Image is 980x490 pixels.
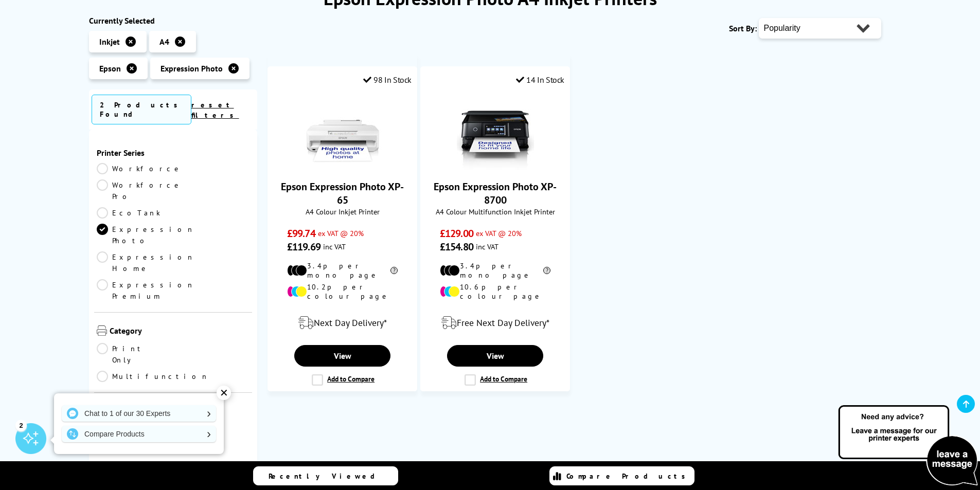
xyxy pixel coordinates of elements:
div: Currently Selected [89,15,258,26]
a: Workforce [97,163,182,174]
span: Category [110,325,250,338]
a: Epson Expression Photo XP-65 [281,180,404,207]
li: 10.2p per colour page [287,282,398,301]
span: ex VAT @ 20% [318,228,364,238]
div: modal_delivery [273,308,412,337]
a: Recently Viewed [253,466,398,485]
a: Workforce Pro [97,179,182,202]
img: Category [97,325,107,336]
a: Expression Photo [97,224,194,246]
a: reset filters [191,100,239,120]
label: Add to Compare [312,374,375,386]
li: 3.4p per mono page [287,261,398,280]
span: Compare Products [566,471,691,481]
a: Epson Expression Photo XP-8700 [457,161,534,172]
li: 10.6p per colour page [440,282,550,301]
span: £129.00 [440,227,473,240]
a: Expression Premium [97,279,194,302]
span: A4 [159,37,169,47]
div: 14 In Stock [516,75,564,85]
a: View [447,345,543,367]
span: £119.69 [287,240,320,253]
a: Chat to 1 of our 30 Experts [62,405,216,422]
span: inc VAT [323,242,346,251]
a: Compare Products [62,426,216,442]
div: 2 [15,420,27,431]
div: 98 In Stock [363,75,412,85]
a: Epson Expression Photo XP-8700 [434,180,557,207]
span: A4 Colour Multifunction Inkjet Printer [426,207,564,216]
a: Epson Expression Photo XP-65 [304,161,381,172]
img: Open Live Chat window [836,404,980,488]
span: Printer Series [97,148,250,158]
label: Add to Compare [465,374,527,386]
a: Compare Products [549,466,694,485]
span: Expression Photo [161,63,223,74]
span: Sort By: [729,23,757,33]
span: £99.74 [287,227,315,240]
img: Epson Expression Photo XP-65 [304,93,381,170]
span: A4 Colour Inkjet Printer [273,207,412,216]
div: ✕ [217,386,231,400]
img: Epson Expression Photo XP-8700 [457,93,534,170]
a: View [294,345,390,367]
a: Multifunction [97,371,209,382]
span: 2 Products Found [92,95,191,124]
span: £154.80 [440,240,473,253]
div: modal_delivery [426,308,564,337]
a: Expression Home [97,251,194,274]
span: Epson [99,63,121,74]
span: Recently Viewed [269,471,385,481]
a: Print Only [97,343,173,366]
span: inc VAT [476,242,498,251]
a: EcoTank [97,207,173,219]
li: 3.4p per mono page [440,261,550,280]
span: Inkjet [99,37,120,47]
span: ex VAT @ 20% [476,228,522,238]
